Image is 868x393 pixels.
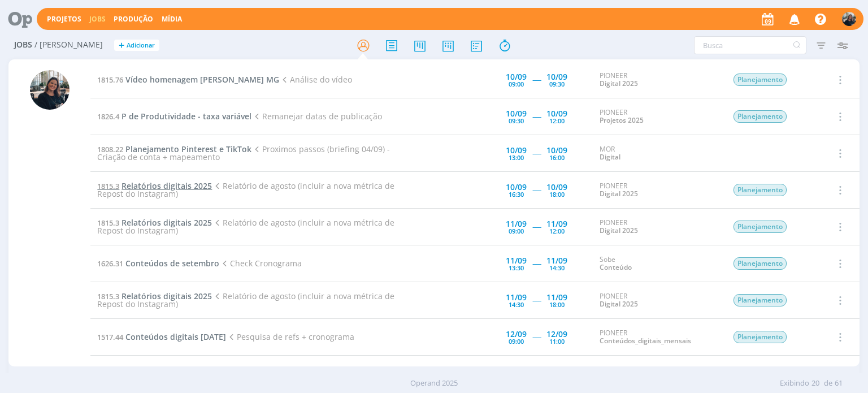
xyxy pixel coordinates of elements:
button: Mídia [158,15,185,24]
a: Digital [600,152,620,162]
div: PIONEER [600,219,716,235]
span: 1808.22 [97,144,123,154]
div: 10/09 [506,110,527,118]
span: Relatório de agosto (incluir a nova métrica de Repost do Instagram) [97,217,394,236]
div: 14:30 [509,301,524,308]
div: PIONEER [600,329,716,346]
a: Digital 2025 [600,299,638,309]
a: Mídia [162,14,182,24]
a: 1815.3Relatórios digitais 2025 [97,217,212,228]
a: Jobs [89,14,106,24]
input: Busca [694,36,806,54]
span: 1815.3 [97,218,119,228]
span: 1815.3 [97,181,119,191]
span: 1826.4 [97,111,119,122]
span: Relatório de agosto (incluir a nova métrica de Repost do Instagram) [97,291,394,309]
div: 11:00 [549,338,565,344]
a: 1808.22Planejamento Pinterest e TikTok [97,144,251,154]
span: Vídeo homenagem [PERSON_NAME] MG [125,74,279,85]
a: Projetos 2025 [600,115,644,125]
span: 61 [835,378,843,389]
div: Sobe [600,256,716,272]
img: M [842,12,856,26]
span: 1815.76 [97,75,123,85]
button: Produção [110,15,157,24]
button: Jobs [86,15,109,24]
div: 16:30 [509,191,524,197]
button: +Adicionar [114,40,159,51]
div: 10/09 [546,73,567,81]
span: Relatórios digitais 2025 [121,217,212,228]
div: 18:00 [549,191,565,197]
span: Adicionar [127,42,155,49]
span: P de Produtividade - taxa variável [121,111,251,122]
span: Remanejar datas de publicação [251,111,381,122]
div: 11/09 [506,293,527,301]
img: M [30,70,70,110]
div: MOR [600,145,716,162]
div: 13:30 [509,265,524,271]
span: ----- [532,221,541,232]
button: Projetos [44,15,85,24]
span: de [824,378,832,389]
span: Planejamento [734,184,787,196]
div: 12/09 [506,330,527,338]
span: Jobs [14,40,32,50]
span: Conteúdos digitais [DATE] [125,331,226,342]
span: ----- [532,331,541,342]
div: 11/09 [506,257,527,265]
span: Planejamento [734,331,787,343]
div: 18:00 [549,301,565,308]
button: M [841,9,857,29]
span: Relatórios digitais 2025 [121,180,212,191]
span: Check Cronograma [219,258,301,269]
div: 10/09 [506,146,527,154]
span: 1517.44 [97,332,123,342]
span: Exibindo [780,378,809,389]
span: Pesquisa de refs + cronograma [226,331,354,342]
a: Conteúdos_digitais_mensais [600,336,691,346]
div: 10/09 [506,183,527,191]
div: PIONEER [600,109,716,125]
span: / [PERSON_NAME] [34,40,103,50]
div: 09:30 [509,118,524,124]
a: Digital 2025 [600,226,638,235]
a: Conteúdo [600,262,632,272]
span: ----- [532,258,541,269]
span: Planejamento [734,110,787,123]
span: Planejamento [734,257,787,270]
div: PIONEER [600,72,716,88]
div: PIONEER [600,182,716,198]
div: 10/09 [546,110,567,118]
span: Planejamento [734,221,787,233]
span: ----- [532,74,541,85]
div: 14:30 [549,265,565,271]
div: 09:00 [509,81,524,87]
span: Relatórios digitais 2025 [121,291,212,301]
div: 12/09 [546,330,567,338]
div: 16:00 [549,154,565,161]
span: ----- [532,111,541,122]
span: 1815.3 [97,291,119,301]
div: 11/09 [546,220,567,228]
div: PIONEER [600,292,716,309]
div: 09:30 [549,81,565,87]
span: Análise do vídeo [279,74,351,85]
a: 1826.4P de Produtividade - taxa variável [97,111,251,122]
a: Digital 2025 [600,79,638,88]
span: Proximos passos (briefing 04/09) - Criação de conta + mapeamento [97,144,389,162]
span: ----- [532,184,541,195]
span: 20 [811,378,819,389]
span: ----- [532,148,541,158]
span: 1626.31 [97,258,123,269]
a: 1626.31Conteúdos de setembro [97,258,219,269]
a: 1815.76Vídeo homenagem [PERSON_NAME] MG [97,74,279,85]
a: 1517.44Conteúdos digitais [DATE] [97,331,226,342]
div: 09:00 [509,338,524,344]
div: 11/09 [546,293,567,301]
div: 11/09 [546,257,567,265]
a: 1815.3Relatórios digitais 2025 [97,180,212,191]
span: Relatório de agosto (incluir a nova métrica de Repost do Instagram) [97,180,394,199]
span: Conteúdos de setembro [125,258,219,269]
div: 10/09 [546,146,567,154]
